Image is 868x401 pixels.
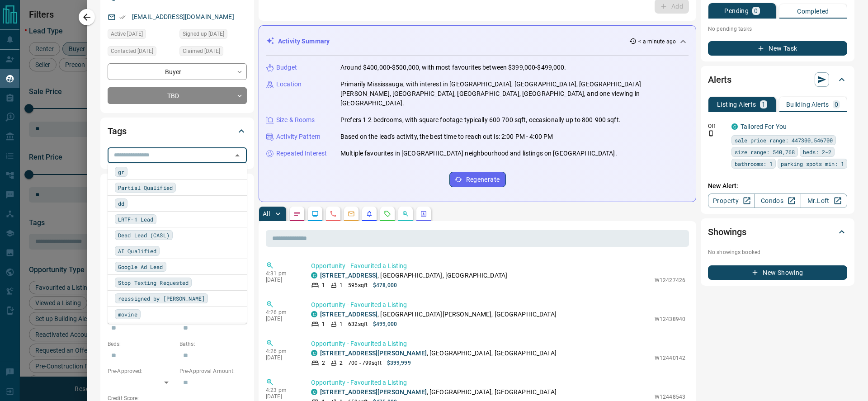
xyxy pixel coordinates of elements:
[108,124,126,138] h2: Tags
[266,33,689,50] div: Activity Summary< a minute ago
[179,367,247,375] p: Pre-Approval Amount:
[638,38,676,46] p: < a minute ago
[735,136,833,145] span: sale price range: 447300,546700
[322,320,325,328] p: 1
[108,120,247,142] div: Tags
[366,210,373,217] svg: Listing Alerts
[348,210,355,217] svg: Emails
[781,159,844,168] span: parking spots min: 1
[108,63,247,80] div: Buyer
[111,47,153,56] span: Contacted [DATE]
[320,349,427,357] a: [STREET_ADDRESS][PERSON_NAME]
[118,215,153,224] span: LRTF-1 Lead
[108,367,175,375] p: Pre-Approved:
[108,87,247,104] div: TBD
[708,248,847,256] p: No showings booked
[231,149,244,162] button: Close
[708,265,847,280] button: New Showing
[266,316,297,322] p: [DATE]
[708,22,847,36] p: No pending tasks
[276,115,315,125] p: Size & Rooms
[266,277,297,283] p: [DATE]
[311,272,317,278] div: condos.ca
[708,69,847,90] div: Alerts
[655,393,685,401] p: W12448543
[320,271,507,280] p: , [GEOGRAPHIC_DATA], [GEOGRAPHIC_DATA]
[373,281,397,289] p: $478,000
[132,13,234,20] a: [EMAIL_ADDRESS][DOMAIN_NAME]
[330,210,337,217] svg: Calls
[293,210,301,217] svg: Notes
[708,122,726,130] p: Off
[118,183,173,192] span: Partial Qualified
[735,147,795,156] span: size range: 540,768
[266,270,297,277] p: 4:31 pm
[708,130,714,137] svg: Push Notification Only
[754,8,758,14] p: 0
[311,311,317,317] div: condos.ca
[266,393,297,400] p: [DATE]
[731,123,738,130] div: condos.ca
[311,389,317,395] div: condos.ca
[108,46,175,59] div: Sat Oct 11 2025
[449,172,506,187] button: Regenerate
[320,272,377,279] a: [STREET_ADDRESS]
[835,101,838,108] p: 0
[348,359,381,367] p: 700 - 799 sqft
[266,309,297,316] p: 4:26 pm
[108,29,175,42] div: Sat Oct 11 2025
[276,63,297,72] p: Budget
[311,339,685,349] p: Opportunity - Favourited a Listing
[118,262,163,271] span: Google Ad Lead
[118,199,124,208] span: dd
[276,149,327,158] p: Repeated Interest
[655,276,685,284] p: W12427426
[179,29,247,42] div: Sun Oct 05 2025
[803,147,831,156] span: beds: 2-2
[420,210,427,217] svg: Agent Actions
[340,281,343,289] p: 1
[340,359,343,367] p: 2
[340,149,617,158] p: Multiple favourites in [GEOGRAPHIC_DATA] neighbourhood and listings on [GEOGRAPHIC_DATA].
[655,354,685,362] p: W12440142
[741,123,787,130] a: Tailored For You
[179,340,247,348] p: Baths:
[266,348,297,354] p: 4:26 pm
[786,101,829,108] p: Building Alerts
[708,41,847,56] button: New Task
[708,193,755,208] a: Property
[311,210,319,217] svg: Lead Browsing Activity
[183,29,224,38] span: Signed up [DATE]
[801,193,847,208] a: Mr.Loft
[118,310,137,319] span: movine
[708,181,847,191] p: New Alert:
[111,29,143,38] span: Active [DATE]
[183,47,220,56] span: Claimed [DATE]
[311,378,685,387] p: Opportunity - Favourited a Listing
[340,132,553,142] p: Based on the lead's activity, the best time to reach out is: 2:00 PM - 4:00 PM
[735,159,773,168] span: bathrooms: 1
[402,210,409,217] svg: Opportunities
[311,300,685,310] p: Opportunity - Favourited a Listing
[340,115,621,125] p: Prefers 1-2 bedrooms, with square footage typically 600-700 sqft, occasionally up to 800-900 sqft.
[708,72,731,87] h2: Alerts
[762,101,765,108] p: 1
[118,167,124,176] span: gr
[276,80,302,89] p: Location
[340,80,689,108] p: Primarily Mississauga, with interest in [GEOGRAPHIC_DATA], [GEOGRAPHIC_DATA], [GEOGRAPHIC_DATA][P...
[320,310,557,319] p: , [GEOGRAPHIC_DATA][PERSON_NAME], [GEOGRAPHIC_DATA]
[278,37,330,46] p: Activity Summary
[118,294,205,303] span: reassigned by [PERSON_NAME]
[340,320,343,328] p: 1
[708,221,847,243] div: Showings
[322,281,325,289] p: 1
[266,354,297,361] p: [DATE]
[387,359,411,367] p: $399,999
[724,8,749,14] p: Pending
[320,388,427,396] a: [STREET_ADDRESS][PERSON_NAME]
[320,349,557,358] p: , [GEOGRAPHIC_DATA], [GEOGRAPHIC_DATA]
[754,193,801,208] a: Condos
[373,320,397,328] p: $499,000
[322,359,325,367] p: 2
[717,101,756,108] p: Listing Alerts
